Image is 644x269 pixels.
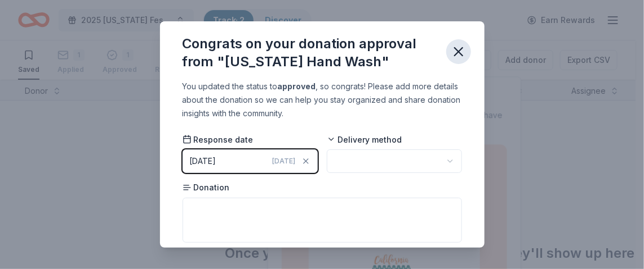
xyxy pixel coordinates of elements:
[183,134,254,145] span: Response date
[278,81,316,91] b: approved
[183,80,462,120] div: You updated the status to , so congrats! Please add more details about the donation so we can hel...
[273,157,296,166] span: [DATE]
[327,134,402,145] span: Delivery method
[183,182,230,193] span: Donation
[183,35,437,71] div: Congrats on your donation approval from "[US_STATE] Hand Wash"
[190,154,216,168] div: [DATE]
[183,149,318,173] button: [DATE][DATE]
